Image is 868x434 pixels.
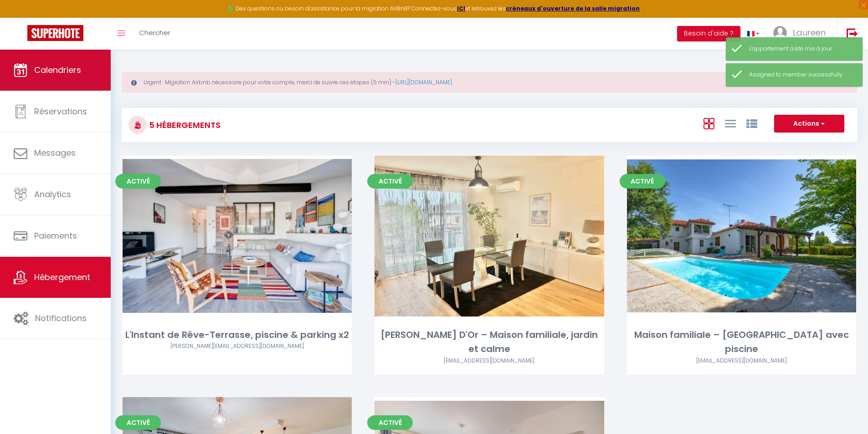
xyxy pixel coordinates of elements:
div: Airbnb [627,357,856,365]
div: Maison familiale – [GEOGRAPHIC_DATA] avec piscine [627,328,856,357]
div: L'appartement a été mis à jour [749,45,853,53]
span: Activé [367,415,413,430]
div: Urgent : Migration Airbnb nécessaire pour votre compte, merci de suivre ces étapes (5 min) - [122,72,857,93]
a: [URL][DOMAIN_NAME] [395,78,452,86]
img: ... [773,26,787,40]
span: Chercher [139,28,170,37]
span: Notifications [35,312,87,324]
button: Close [846,79,851,87]
a: créneaux d'ouverture de la salle migration [506,5,640,12]
span: Laureen [793,27,826,38]
span: Réservations [34,106,87,117]
div: L'Instant de Rêve-Terrasse, piscine & parking x2 [123,328,352,342]
span: Activé [367,174,413,189]
a: Chercher [132,18,177,50]
a: Vue par Groupe [746,116,757,131]
span: Paiements [34,230,77,241]
a: Vue en Liste [725,116,736,131]
span: Analytics [34,189,71,200]
button: Besoin d'aide ? [677,26,740,41]
a: ICI [457,5,465,12]
a: Vue en Box [704,116,714,131]
div: [PERSON_NAME] D'Or – Maison familiale, jardin et calme [375,328,604,357]
button: Actions [774,115,844,133]
h3: 5 Hébergements [147,115,221,135]
div: Airbnb [123,342,352,351]
img: logout [847,28,858,39]
span: Calendriers [34,64,81,76]
div: Assigned to member successfully [749,71,853,79]
span: Messages [34,147,76,158]
button: Ouvrir le widget de chat LiveChat [7,4,35,31]
span: Activé [115,174,161,189]
div: Airbnb [375,357,604,365]
span: Activé [620,174,665,189]
a: ... Laureen [766,18,837,50]
span: Activé [115,415,161,430]
img: Super Booking [27,25,83,41]
span: Hébergement [34,271,90,283]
